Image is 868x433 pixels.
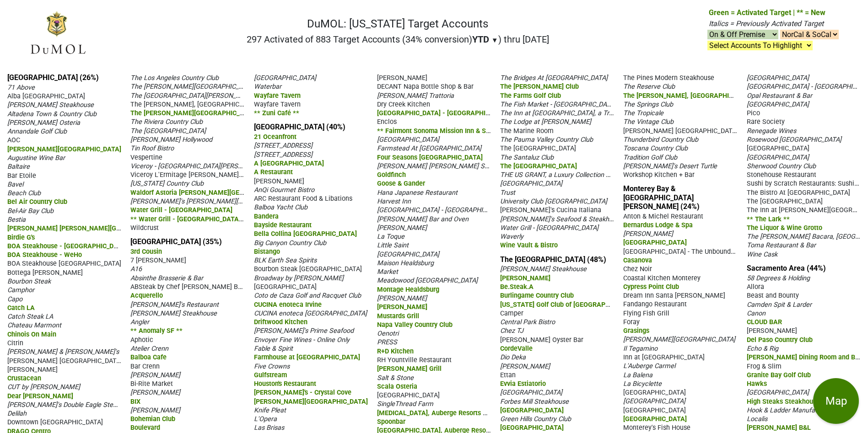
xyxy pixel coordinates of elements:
span: Ettan [500,371,516,379]
span: Bandera [254,213,279,220]
span: Localis [747,415,767,423]
span: Dream Inn Santa [PERSON_NAME] [623,292,725,299]
span: Bel-Air Bay Club [7,207,54,215]
span: The Bistro At [GEOGRAPHIC_DATA] [747,189,850,197]
span: [PERSON_NAME]'s Desert Turtle [623,162,717,170]
span: Capo [7,295,22,303]
span: Chez TJ [500,327,523,335]
span: BIX [130,398,140,406]
span: Wayfare Tavern [254,92,301,100]
span: CUT by [PERSON_NAME] [7,383,80,391]
span: YTD [472,34,489,45]
span: [PERSON_NAME] Oyster Bar [500,336,583,344]
span: 71 Above [7,84,35,91]
span: [GEOGRAPHIC_DATA] [623,397,685,405]
span: [PERSON_NAME] [377,74,427,82]
span: [GEOGRAPHIC_DATA] [623,415,687,423]
h2: 297 Activated of 883 Target Accounts (34% conversion) ) thru [DATE] [247,34,549,45]
button: Map [813,378,859,424]
span: [PERSON_NAME] [254,177,304,185]
span: Gulfstream [254,371,287,379]
span: Flying Fish Grill [623,310,669,317]
span: ARC Restaurant Food & Libations [254,195,352,203]
span: Altadena Town & Country Club [7,110,97,118]
span: [PERSON_NAME] [377,224,427,232]
span: The Pauma Valley Country Club [500,136,593,144]
span: The Lodge at [PERSON_NAME] [500,118,591,126]
span: BOA Steakhouse [GEOGRAPHIC_DATA] [7,260,121,267]
span: [PERSON_NAME][GEOGRAPHIC_DATA] [7,145,121,153]
span: Bourbon Steak [7,278,51,285]
span: L'Auberge Carmel [623,362,675,370]
span: Little Saint [377,241,409,249]
span: THE US GRANT, a Luxury Collection Hotel, [GEOGRAPHIC_DATA] [500,170,687,179]
span: The Tropicale [623,109,663,117]
span: [PERSON_NAME] [747,327,797,335]
span: [PERSON_NAME] Osteria [7,119,80,127]
span: Cypress Point Club [623,283,679,291]
span: Bavel [7,181,23,188]
span: Dear [PERSON_NAME] [7,392,73,400]
span: [PERSON_NAME]'s Prime Seafood [254,327,354,335]
span: A Restaurant [254,168,293,176]
span: Chateau Marmont [7,321,61,329]
span: Meadowood [GEOGRAPHIC_DATA] [377,277,478,284]
span: Las Brisas [254,424,284,432]
span: [PERSON_NAME]'s Double Eagle Steakhouse [7,400,138,409]
span: RH Yountville Restaurant [377,356,452,364]
a: Sacramento Area (44%) [747,264,826,273]
span: The Liquor & Wine Grotto [747,224,822,232]
span: [PERSON_NAME] Bar and Oven [377,215,469,223]
span: Rare Society [747,118,785,126]
span: Delilah [7,410,27,417]
span: BLK Earth Sea Spirits [254,257,317,264]
span: Maison Healdsburg [377,259,434,267]
span: A16 [130,265,142,273]
span: Waldorf Astoria [PERSON_NAME][GEOGRAPHIC_DATA] [130,188,293,197]
span: CordeValle [500,345,533,353]
span: Catch LA [7,304,35,312]
span: [PERSON_NAME] Dining Room and Bar [747,353,861,361]
span: [GEOGRAPHIC_DATA] - The Unbound Collection by Hyatt [623,247,789,256]
span: Five Crowns [254,363,290,370]
span: [PERSON_NAME] B&L [747,424,811,432]
span: The [GEOGRAPHIC_DATA] [500,162,577,170]
span: The [PERSON_NAME] Club [500,83,579,91]
span: Chez Noir [623,265,652,273]
span: The [GEOGRAPHIC_DATA] [500,144,576,152]
span: CUCINA enoteca Irvine [254,301,322,309]
span: Envoyer Fine Wines - Online Only [254,336,350,344]
span: 21 Oceanfront [254,133,297,141]
span: Birdie G's [7,234,35,241]
span: AOC [7,136,20,144]
span: [GEOGRAPHIC_DATA] [254,74,316,82]
span: Renegade Wines [747,127,796,135]
span: Augustine Wine Bar [7,154,65,162]
span: [GEOGRAPHIC_DATA] [623,406,686,414]
span: Toscana Country Club [623,144,688,152]
span: Monterey's Fish House [623,424,690,432]
span: Catch Steak LA [7,313,53,321]
span: Tin Roof Bistro [130,144,174,152]
span: SingleThread Farm [377,400,433,408]
span: Alba [GEOGRAPHIC_DATA] [7,92,85,100]
span: L'Opera [254,415,277,423]
span: [PERSON_NAME] [377,294,427,302]
span: Mustards Grill [377,312,419,320]
span: [PERSON_NAME][GEOGRAPHIC_DATA] [623,336,735,343]
span: Tradition Golf Club [623,154,677,161]
span: [PERSON_NAME] Grill [377,365,442,373]
span: The Reserve Club [623,83,675,91]
span: ** Fairmont Sonoma Mission Inn & Spa ** [377,126,501,135]
span: [MEDICAL_DATA], Auberge Resorts Collection [377,408,513,417]
span: Opal Restaurant & Bar [747,92,812,100]
span: Hana Japanese Restaurant [377,189,458,197]
span: [STREET_ADDRESS] [254,142,313,150]
span: Be.Steak.A [500,283,534,291]
span: 3rd Cousin [130,248,162,256]
a: [GEOGRAPHIC_DATA] (40%) [254,123,345,131]
span: Bernardus Lodge & Spa [623,221,693,229]
span: [GEOGRAPHIC_DATA] [623,389,686,396]
span: Trust [500,189,515,197]
span: [PERSON_NAME]'s [PERSON_NAME][GEOGRAPHIC_DATA] [130,197,298,205]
